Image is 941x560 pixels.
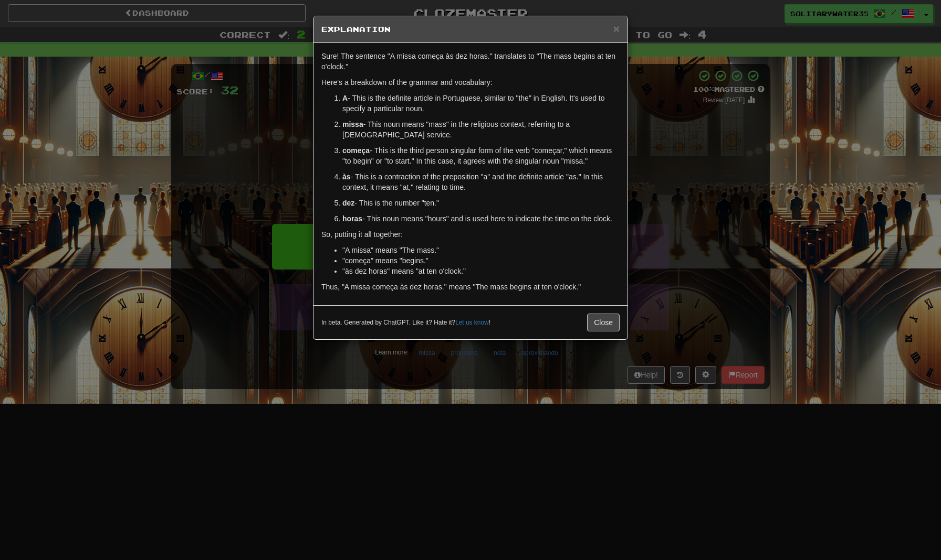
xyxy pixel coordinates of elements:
p: - This noun means "mass" in the religious context, referring to a [DEMOGRAPHIC_DATA] service. [342,119,620,140]
button: Close [613,23,620,34]
li: "A missa" means "The mass." [342,245,620,255]
strong: horas [342,214,362,223]
strong: às [342,173,351,181]
span: × [613,23,620,35]
a: Let us know [455,319,488,326]
p: Here's a breakdown of the grammar and vocabulary: [321,77,620,88]
li: "às dez horas" means "at ten o'clock." [342,266,620,276]
strong: começa [342,146,370,155]
p: So, putting it all together: [321,229,620,240]
small: In beta. Generated by ChatGPT. Like it? Hate it? ! [321,318,490,327]
strong: dez [342,199,354,207]
p: Sure! The sentence "A missa começa às dez horas." translates to "The mass begins at ten o'clock." [321,51,620,72]
p: - This is the number "ten." [342,198,620,208]
p: Thus, "A missa começa às dez horas." means "The mass begins at ten o'clock." [321,282,620,292]
p: - This is the definite article in Portuguese, similar to "the" in English. It's used to specify a... [342,93,620,114]
li: "começa" means "begins." [342,255,620,266]
p: - This noun means "hours" and is used here to indicate the time on the clock. [342,213,620,224]
p: - This is the third person singular form of the verb "começar," which means "to begin" or "to sta... [342,145,620,166]
p: - This is a contraction of the preposition "a" and the definite article "as." In this context, it... [342,171,620,192]
h5: Explanation [321,24,620,35]
strong: A [342,94,348,102]
button: Close [587,314,620,331]
strong: missa [342,120,363,128]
